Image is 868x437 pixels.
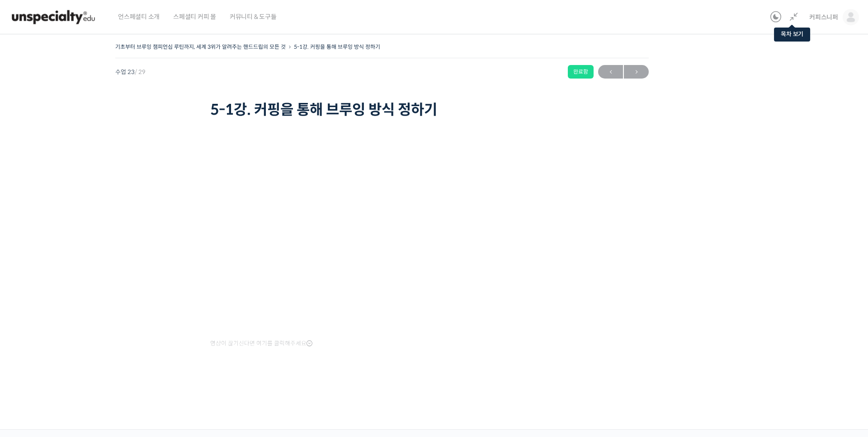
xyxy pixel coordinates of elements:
a: 대화 [60,286,117,309]
span: 영상이 끊기신다면 여기를 클릭해주세요 [210,340,312,347]
a: 설정 [117,286,174,309]
a: 다음→ [624,65,649,79]
span: ← [598,66,623,78]
span: 설정 [140,300,151,307]
a: ←이전 [598,65,623,79]
a: 기초부터 브루잉 챔피언십 루틴까지, 세계 3위가 알려주는 핸드드립의 모든 것 [115,43,286,50]
span: → [624,66,649,78]
span: 홈 [28,300,34,307]
span: 커피스니퍼 [809,13,838,21]
a: 홈 [3,286,60,309]
span: / 29 [135,68,146,76]
h1: 5-1강. 커핑을 통해 브루잉 방식 정하기 [210,101,554,118]
a: 5-1강. 커핑을 통해 브루잉 방식 정하기 [294,43,380,50]
span: 대화 [83,300,94,307]
div: 완료함 [568,65,594,79]
span: 수업 23 [115,69,146,75]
